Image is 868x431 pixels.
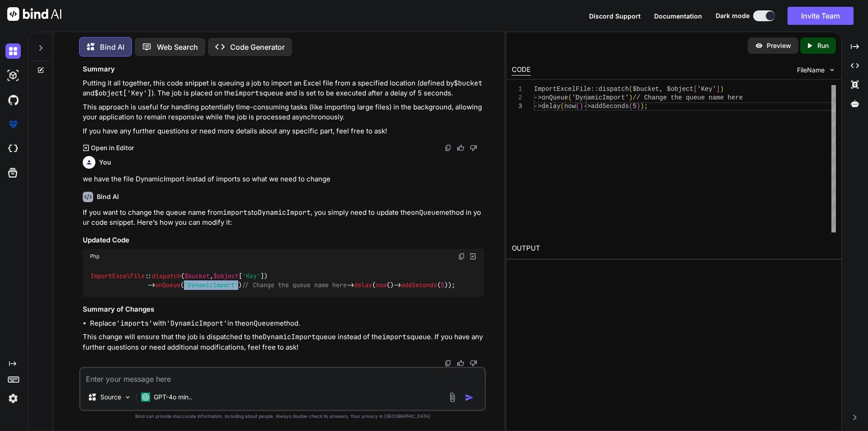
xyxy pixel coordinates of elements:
img: like [457,144,464,152]
span: dispatch [152,272,181,280]
span: delay [354,281,372,289]
img: premium [5,117,21,132]
code: DynamicImport [258,208,311,217]
img: GPT-4o mini [141,393,150,402]
span: Dark mode [716,11,750,20]
p: Putting it all together, this code snippet is queuing a job to import an Excel file from a specif... [83,78,484,99]
h3: Updated Code [83,235,484,246]
span: 5 [441,281,444,289]
p: Preview [767,41,791,50]
span: ) [720,85,723,93]
span: ->onQueue [534,94,568,101]
code: imports [235,89,263,98]
img: chevron down [828,66,836,74]
img: githubDark [5,92,21,108]
p: GPT-4o min.. [154,393,192,402]
code: $object['Key'] [94,89,151,98]
div: 2 [512,94,522,102]
p: Source [100,393,121,402]
span: addSeconds [401,281,437,289]
div: 3 [512,102,522,111]
span: $object [213,272,239,280]
span: ->delay [534,103,561,110]
span: ->addSeconds [583,103,629,110]
span: 5 [632,103,636,110]
p: If you want to change the queue name from to , you simply need to update the method in your code ... [83,208,484,228]
img: copy [444,360,452,367]
span: // Change the queue name here [242,281,347,289]
code: 'DynamicImport' [166,319,227,328]
p: Open in Editor [91,143,134,152]
span: FileName [797,66,825,75]
span: ] [716,85,720,93]
img: dislike [470,144,477,152]
p: If you have any further questions or need more details about any specific part, feel free to ask! [83,126,484,137]
code: onQueue [411,208,439,217]
span: Discord Support [589,12,641,20]
img: Pick Models [124,393,132,401]
p: This change will ensure that the job is dispatched to the queue instead of the queue. If you have... [83,332,484,352]
span: 'DynamicImport' [572,94,629,101]
p: we have the file DynamicImport instad of imports so what we need to change [83,174,484,185]
img: darkAi-studio [5,68,21,83]
button: Discord Support [589,11,641,21]
span: ( [560,103,564,110]
span: ) [637,103,640,110]
h3: Summary of Changes [83,304,484,315]
span: ) [640,103,644,110]
p: This approach is useful for handling potentially time-consuming tasks (like importing large files... [83,102,484,123]
span: ImportExcelFile [90,272,145,280]
div: CODE [512,65,531,76]
span: now [376,281,387,289]
span: 'Key' [697,85,716,93]
img: darkChat [5,43,21,59]
span: onQueue [155,281,180,289]
span: ( [629,103,632,110]
span: 'Key' [242,272,260,280]
img: icon [465,393,474,402]
h6: You [99,158,111,167]
span: ImportExcelFile::dispatch [534,85,629,93]
img: dislike [470,360,477,367]
span: now [564,103,576,110]
img: Bind AI [7,7,61,21]
img: copy [444,144,452,152]
p: Code Generator [230,42,285,52]
span: ( [568,94,571,101]
h3: Summary [83,64,484,75]
span: ; [644,103,647,110]
p: Bind AI [100,42,124,52]
img: like [457,360,464,367]
span: Documentation [654,12,702,20]
img: Open in Browser [469,252,477,260]
code: $bucket [454,79,482,88]
img: attachment [447,392,458,403]
code: DynamicImport [263,332,316,341]
code: imports [382,332,410,341]
h6: Bind AI [97,192,119,201]
span: ) [629,94,632,101]
p: Web Search [157,42,198,52]
h2: OUTPUT [506,238,841,259]
span: ( [576,103,579,110]
img: preview [755,42,763,50]
p: Bind can provide inaccurate information, including about people. Always double-check its answers.... [79,413,486,420]
span: 'DynamicImport' [184,281,238,289]
img: settings [5,391,21,406]
div: 1 [512,85,522,94]
span: ) [579,103,583,110]
code: imports [223,208,251,217]
span: $bucket, $object [632,85,693,93]
span: ( [629,85,632,93]
span: // Change the queue name here [632,94,743,101]
span: Php [90,253,99,260]
p: Run [817,41,829,50]
img: cloudideIcon [5,141,21,156]
li: Replace with in the method. [90,318,484,329]
code: 'imports' [116,319,153,328]
button: Invite Team [788,7,854,25]
span: [ [693,85,697,93]
code: :: ( , [ ]) -> ( ) -> ( ()-> ( )); [90,271,456,290]
span: $bucket [184,272,210,280]
button: Documentation [654,11,702,21]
